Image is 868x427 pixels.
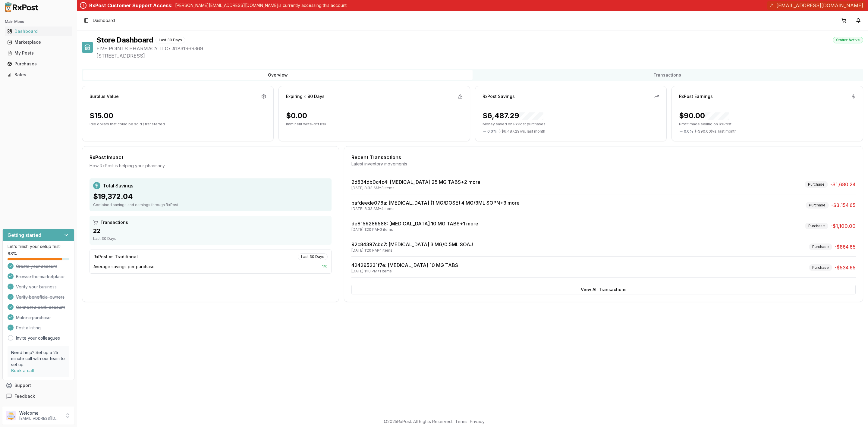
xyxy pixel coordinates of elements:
span: Connect a bank account [16,304,65,310]
p: [EMAIL_ADDRESS][DOMAIN_NAME] [19,416,61,421]
a: Marketplace [5,37,72,48]
span: 1 % [322,264,328,270]
button: Dashboard [2,27,74,36]
a: Purchases [5,58,72,69]
div: Combined savings and earnings through RxPost [93,203,328,207]
span: -$864.65 [835,243,856,250]
button: Support [2,380,74,391]
p: Profit made selling on RxPost [679,122,856,127]
div: Purchase [805,223,828,229]
p: Let's finish your setup first! [8,243,69,250]
span: Make a purchase [16,315,51,321]
a: Book a call [11,368,34,373]
div: [DATE] 1:20 PM • 1 items [351,248,473,253]
div: Surplus Value [90,93,119,99]
p: Money saved on RxPost purchases [483,122,659,127]
div: $90.00 [679,111,729,121]
span: -$1,680.24 [830,181,856,188]
a: Invite your colleagues [16,335,60,341]
span: Dashboard [93,17,115,24]
span: Browse the marketplace [16,274,64,280]
h2: Main Menu [5,19,72,24]
span: Verify your business [16,284,57,290]
span: Transactions [100,219,128,225]
span: -$3,154.65 [831,202,856,209]
div: $15.00 [90,111,113,121]
a: My Posts [5,48,72,58]
a: Dashboard [5,26,72,37]
button: Feedback [2,391,74,402]
button: View All Transactions [351,285,856,294]
div: 22 [93,227,328,235]
div: [DATE] 1:20 PM • 2 items [351,227,478,232]
span: 0.0 % [684,129,693,134]
span: Feedback [14,393,35,399]
div: RxPost Earnings [679,93,713,99]
a: Privacy [470,419,485,424]
div: Last 30 Days [156,37,185,43]
a: Terms [455,419,467,424]
p: Need help? Set up a 25 minute call with our team to set up. [11,350,66,368]
a: Sales [5,69,72,80]
div: RxPost Savings [483,93,515,99]
a: 2d834db0c4c4: [MEDICAL_DATA] 25 MG TABS+2 more [351,179,480,185]
img: RxPost Logo [2,2,41,12]
div: Dashboard [7,28,70,34]
div: Purchase [809,243,832,250]
span: ( - $90.00 ) vs. last month [695,129,737,134]
span: ( - $6,487.29 ) vs. last month [498,129,545,134]
span: FIVE POINTS PHARMACY LLC • # 1831969369 [96,45,863,52]
a: bafdeede078a: [MEDICAL_DATA] (1 MG/DOSE) 4 MG/3ML SOPN+3 more [351,200,520,206]
p: Idle dollars that could be sold / transferred [90,122,266,127]
span: Post a listing [16,325,41,331]
button: Transactions [473,70,862,80]
span: -$1,100.00 [831,222,856,230]
div: [DATE] 8:33 AM • 3 items [351,186,480,190]
div: Status: Active [833,37,863,43]
a: 424295231f7e: [MEDICAL_DATA] 10 MG TABS [351,262,458,268]
p: [PERSON_NAME][EMAIL_ADDRESS][DOMAIN_NAME] is currently accessing this account. [175,2,348,8]
div: $19,372.04 [93,192,328,201]
span: [STREET_ADDRESS] [96,52,863,59]
nav: breadcrumb [93,17,115,24]
p: Welcome [19,410,61,416]
span: Average savings per purchase: [93,264,156,270]
h3: Getting started [8,231,41,239]
div: [DATE] 1:10 PM • 1 items [351,269,458,274]
p: Imminent write-off risk [286,122,463,127]
span: Total Savings [103,182,133,189]
div: Marketplace [7,39,70,45]
div: $0.00 [286,111,307,121]
div: Latest inventory movements [351,161,856,167]
div: RxPost Customer Support Access: [89,2,173,9]
div: RxPost vs Traditional [93,254,138,260]
div: Purchase [805,181,828,188]
span: [EMAIL_ADDRESS][DOMAIN_NAME] [776,2,863,9]
button: My Posts [2,48,74,58]
button: Overview [83,70,473,80]
div: Recent Transactions [351,154,856,161]
button: Marketplace [2,37,74,47]
button: Sales [2,70,74,80]
button: Purchases [2,59,74,69]
span: Verify beneficial owners [16,294,64,300]
div: [DATE] 8:33 AM • 4 items [351,206,520,211]
div: Expiring ≤ 90 Days [286,93,325,99]
div: My Posts [7,50,70,56]
span: -$534.65 [835,264,856,271]
div: $6,487.29 [483,111,543,121]
div: Last 30 Days [298,253,328,260]
a: de8159289588: [MEDICAL_DATA] 10 MG TABS+1 more [351,221,478,227]
div: Purchases [7,61,70,67]
div: Sales [7,72,70,78]
span: 0.0 % [487,129,497,134]
div: Purchase [806,202,829,209]
div: Last 30 Days [93,236,328,241]
div: How RxPost is helping your pharmacy [90,163,332,169]
h1: Store Dashboard [96,35,153,45]
div: RxPost Impact [90,154,332,161]
span: 88 % [8,251,17,257]
img: User avatar [6,411,16,420]
div: Purchase [809,264,832,271]
a: 92c84397cbc7: [MEDICAL_DATA] 3 MG/0.5ML SOAJ [351,241,473,247]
